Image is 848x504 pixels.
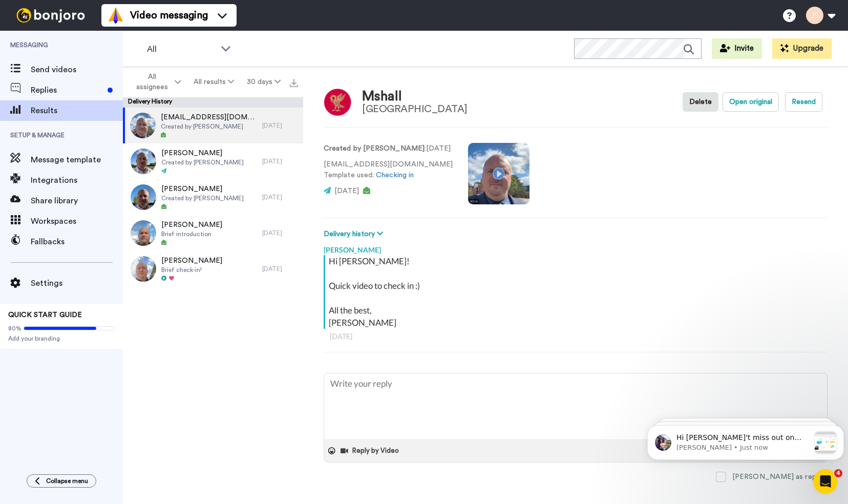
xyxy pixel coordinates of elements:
[772,38,832,59] button: Upgrade
[324,240,828,255] div: [PERSON_NAME]
[31,277,123,289] span: Settings
[131,184,156,210] img: f336b760-dfe9-490a-9702-19a949ea43b4-thumb.jpg
[340,443,402,458] button: Reply by Video
[732,472,828,482] div: [PERSON_NAME] as replied
[324,143,453,154] p: : [DATE]
[329,255,825,329] div: Hi [PERSON_NAME]! Quick video to check in :) All the best, [PERSON_NAME]
[161,112,257,122] span: [EMAIL_ADDRESS][DOMAIN_NAME]
[362,103,468,115] div: [GEOGRAPHIC_DATA]
[187,73,241,91] button: All results
[131,149,156,174] img: d2125749-cc36-4429-a244-67bf8b74b3e4-thumb.jpg
[334,187,359,195] span: [DATE]
[31,154,123,166] span: Message template
[324,88,352,116] img: Image of Mshall
[161,256,222,266] span: [PERSON_NAME]
[262,265,298,273] div: [DATE]
[123,251,303,287] a: [PERSON_NAME]Brief check-in![DATE]
[161,122,257,131] span: Created by [PERSON_NAME]
[287,74,301,90] button: Export all results that match these filters now.
[723,92,779,112] button: Open original
[12,8,89,23] img: bj-logo-header-white.svg
[712,38,762,59] button: Invite
[31,174,123,186] span: Integrations
[31,215,123,227] span: Workspaces
[240,73,287,91] button: 30 days
[376,172,414,179] a: Checking in
[46,477,88,485] span: Collapse menu
[834,469,842,477] span: 4
[161,230,222,238] span: Brief introduction
[131,220,156,246] img: 35fc48eb-8233-46ab-9b94-fe3d98bdf256-thumb.jpg
[123,108,303,143] a: [EMAIL_ADDRESS][DOMAIN_NAME]Created by [PERSON_NAME][DATE]
[161,220,222,230] span: [PERSON_NAME]
[8,324,22,332] span: 80%
[324,159,453,181] p: [EMAIL_ADDRESS][DOMAIN_NAME] Template used:
[31,236,123,248] span: Fallbacks
[324,145,425,152] strong: Created by [PERSON_NAME]
[161,148,244,158] span: [PERSON_NAME]
[130,113,156,138] img: 85531108-0386-48b2-bb2a-64e5ae53a9c0-thumb.jpg
[813,469,838,494] iframe: Intercom live chat
[161,194,244,202] span: Created by [PERSON_NAME]
[683,92,718,112] button: Delete
[31,64,123,76] span: Send videos
[31,84,103,96] span: Replies
[31,195,123,207] span: Share library
[643,405,848,476] iframe: Intercom notifications message
[123,179,303,215] a: [PERSON_NAME]Created by [PERSON_NAME][DATE]
[147,43,216,55] span: All
[130,8,208,23] span: Video messaging
[123,215,303,251] a: [PERSON_NAME]Brief introduction[DATE]
[362,89,468,104] div: Mshall
[161,158,244,166] span: Created by [PERSON_NAME]
[108,7,124,24] img: vm-color.svg
[330,331,821,342] div: [DATE]
[125,68,187,96] button: All assignees
[262,193,298,201] div: [DATE]
[31,104,123,117] span: Results
[262,229,298,237] div: [DATE]
[262,121,298,130] div: [DATE]
[161,266,222,274] span: Brief check-in!
[123,143,303,179] a: [PERSON_NAME]Created by [PERSON_NAME][DATE]
[290,79,298,87] img: export.svg
[131,256,156,282] img: 3f351ac5-eb99-4abe-a629-4cd2c1b90815-thumb.jpg
[8,334,115,343] span: Add your branding
[123,97,303,108] div: Delivery History
[27,474,96,488] button: Collapse menu
[8,311,82,319] span: QUICK START GUIDE
[131,72,173,92] span: All assignees
[161,184,244,194] span: [PERSON_NAME]
[262,157,298,165] div: [DATE]
[785,92,822,112] button: Resend
[324,228,386,240] button: Delivery history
